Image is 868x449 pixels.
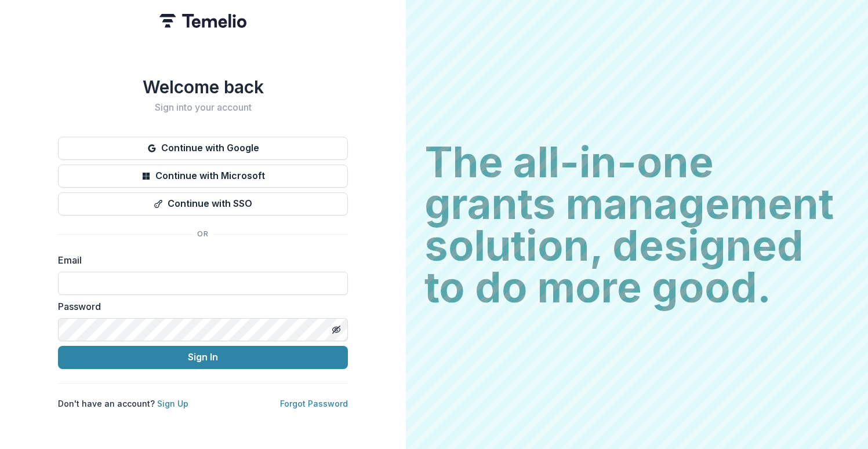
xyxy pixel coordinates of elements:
h1: Welcome back [58,76,348,97]
button: Sign In [58,346,348,369]
button: Continue with SSO [58,192,348,216]
label: Email [58,253,341,267]
button: Continue with Google [58,137,348,160]
a: Sign Up [157,399,188,408]
a: Forgot Password [280,399,348,408]
h2: Sign into your account [58,102,348,113]
label: Password [58,300,341,313]
button: Toggle password visibility [327,320,346,339]
p: Don't have an account? [58,397,188,410]
img: Temelio [159,14,246,28]
button: Continue with Microsoft [58,165,348,188]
